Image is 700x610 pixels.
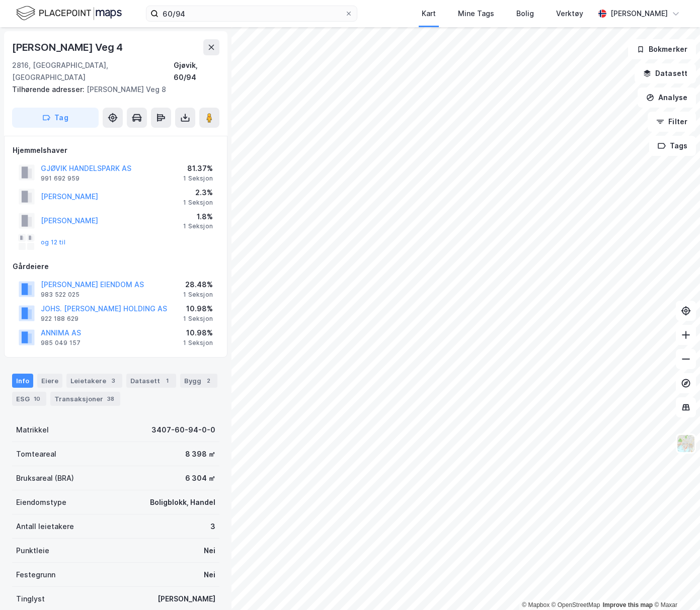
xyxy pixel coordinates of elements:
img: Z [676,434,695,453]
input: Søk på adresse, matrikkel, gårdeiere, leietakere eller personer [159,6,345,21]
div: 3 [108,376,118,386]
div: 1 Seksjon [183,199,213,207]
div: Info [12,374,33,388]
div: Eiere [37,374,62,388]
div: Festegrunn [16,569,55,581]
div: Transaksjoner [50,392,120,406]
div: Kart [422,8,436,20]
div: 1.8% [183,211,213,223]
button: Tag [12,108,99,128]
div: 10.98% [183,303,213,315]
div: 28.48% [183,279,213,291]
div: 1 Seksjon [183,339,213,347]
div: Bygg [180,374,217,388]
div: 1 [162,376,172,386]
div: Mine Tags [458,8,494,20]
div: 1 Seksjon [183,222,213,230]
div: [PERSON_NAME] Veg 8 [12,83,211,96]
div: 922 188 629 [41,315,79,323]
div: Gårdeiere [13,260,219,273]
div: Bolig [516,8,534,20]
div: Tinglyst [16,593,45,605]
button: Filter [648,112,696,132]
div: 3 [210,520,215,533]
div: Antall leietakere [16,520,74,533]
div: 2816, [GEOGRAPHIC_DATA], [GEOGRAPHIC_DATA] [12,59,174,83]
div: Leietakere [66,374,122,388]
div: 6 304 ㎡ [185,472,215,484]
div: Verktøy [556,8,583,20]
button: Tags [649,136,696,156]
div: Gjøvik, 60/94 [174,59,219,83]
button: Datasett [635,63,696,83]
div: Hjemmelshaver [13,144,219,156]
div: Nei [204,569,215,581]
div: 2.3% [183,187,213,199]
div: Nei [204,545,215,557]
div: Punktleie [16,545,49,557]
div: 10 [32,394,42,404]
img: logo.f888ab2527a4732fd821a326f86c7f29.svg [16,5,122,22]
a: Mapbox [522,601,550,608]
div: Eiendomstype [16,496,66,508]
span: Tilhørende adresser: [12,85,87,94]
div: 991 692 959 [41,175,80,183]
div: 983 522 025 [41,291,80,299]
div: [PERSON_NAME] [610,8,668,20]
div: [PERSON_NAME] Veg 4 [12,39,125,55]
div: 985 049 157 [41,339,81,347]
div: 8 398 ㎡ [185,448,215,460]
div: 1 Seksjon [183,315,213,323]
div: 1 Seksjon [183,175,213,183]
div: ESG [12,392,46,406]
div: 10.98% [183,327,213,339]
div: 81.37% [183,162,213,175]
div: 38 [105,394,116,404]
button: Bokmerker [628,39,696,59]
a: OpenStreetMap [552,601,600,608]
div: 1 Seksjon [183,291,213,299]
div: Matrikkel [16,424,49,436]
div: 2 [203,376,213,386]
button: Analyse [638,88,696,108]
a: Improve this map [603,601,653,608]
div: Bruksareal (BRA) [16,472,74,484]
div: Boligblokk, Handel [150,496,215,508]
div: Tomteareal [16,448,56,460]
iframe: Chat Widget [650,562,700,610]
div: [PERSON_NAME] [158,593,215,605]
div: Datasett [126,374,176,388]
div: 3407-60-94-0-0 [151,424,215,436]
